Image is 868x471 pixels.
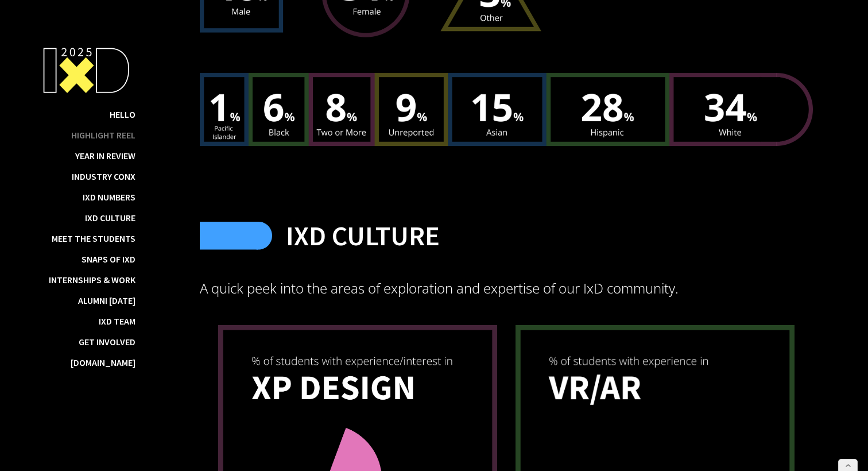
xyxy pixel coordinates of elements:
[83,191,135,203] a: IxD Numbers
[71,129,135,141] a: Highlight Reel
[52,233,135,244] a: Meet the Students
[110,109,135,120] a: Hello
[286,219,440,252] h2: IXD Culture
[82,253,135,265] a: Snaps of IxD
[72,171,135,182] a: Industry ConX
[75,150,135,161] a: Year in Review
[79,336,135,348] a: Get Involved
[99,315,135,327] a: IxD Team
[49,274,135,285] a: Internships & Work
[200,279,813,298] p: A quick peek into the areas of exploration and expertise of our IxD community.
[85,212,135,223] a: IxD Culture
[78,295,135,306] a: Alumni [DATE]
[71,357,135,368] a: [DOMAIN_NAME]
